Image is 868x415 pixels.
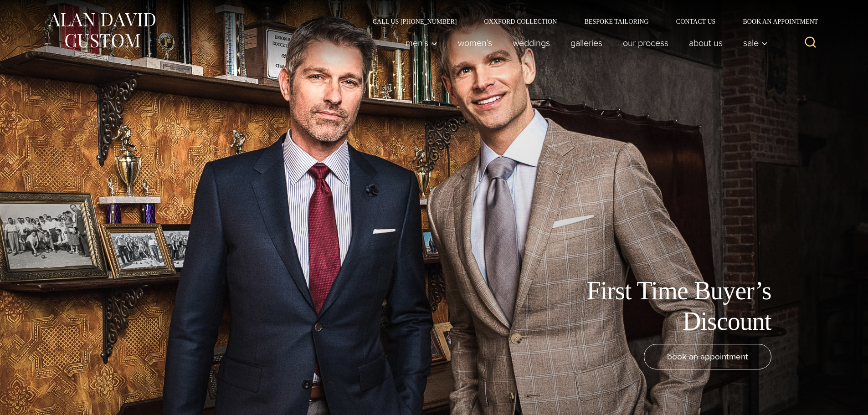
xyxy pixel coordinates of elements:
[800,32,822,54] button: View Search Form
[612,34,678,52] a: Our Process
[570,18,662,25] a: Bespoke Tailoring
[406,38,437,47] span: Men’s
[566,276,771,337] h1: First Time Buyer’s Discount
[644,344,771,369] a: book an appointment
[359,18,471,25] a: Call Us [PHONE_NUMBER]
[729,18,821,25] a: Book an Appointment
[560,34,612,52] a: Galleries
[502,34,560,52] a: weddings
[47,10,156,51] img: Alan David Custom
[359,18,822,25] nav: Secondary Navigation
[447,34,502,52] a: Women’s
[663,18,729,25] a: Contact Us
[667,350,748,363] span: book an appointment
[743,38,768,47] span: Sale
[678,34,733,52] a: About Us
[395,34,772,52] nav: Primary Navigation
[470,18,570,25] a: Oxxford Collection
